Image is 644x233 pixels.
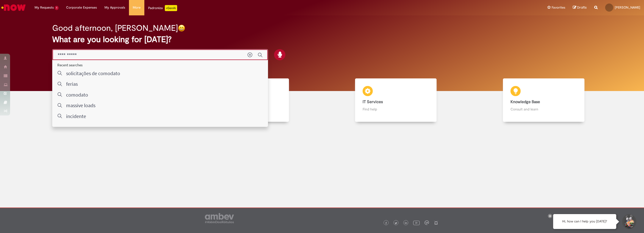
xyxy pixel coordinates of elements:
img: logo_footer_workplace.png [424,220,429,225]
p: Find help [363,107,429,112]
img: logo_footer_youtube.png [413,219,420,226]
span: Favorites [552,5,565,10]
img: logo_footer_linkedin.png [405,222,407,225]
span: My Requests [35,5,54,10]
img: happy-face.png [178,24,185,32]
img: logo_footer_naosei.png [434,220,438,225]
div: Padroniza [148,5,177,11]
a: IT Services Find help [322,78,470,122]
button: Start Support Conversation [621,214,636,229]
a: Knowledge Base Consult and learn [470,78,618,122]
img: logo_footer_twitter.png [395,222,397,224]
span: [PERSON_NAME] [615,5,640,10]
b: Knowledge Base [511,99,540,104]
img: logo_footer_facebook.png [385,222,387,224]
a: Drafts [573,5,587,10]
span: Corporate Expenses [66,5,97,10]
h2: What are you looking for [DATE]? [52,35,592,44]
p: +GenAi [165,5,177,11]
a: Clear up doubts Clear up doubts with Lupi Assist and Gen AI [26,78,174,122]
p: Consult and learn [511,107,577,112]
h2: Good afternoon, [PERSON_NAME] [52,24,178,33]
span: 1 [55,6,59,10]
img: ServiceNow [1,3,26,13]
div: Hi, how can I help you [DATE]? [553,214,616,229]
img: logo_footer_ambev_rotulo_gray.png [205,213,234,223]
span: More [133,5,141,10]
span: Drafts [577,5,587,10]
span: My Approvals [104,5,125,10]
b: IT Services [363,99,383,104]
